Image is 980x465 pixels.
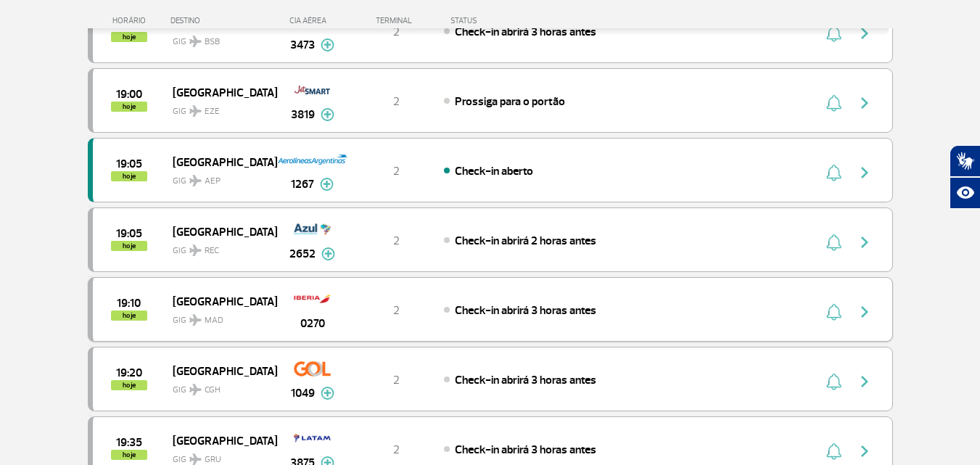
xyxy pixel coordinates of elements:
[189,453,202,465] img: destiny_airplane.svg
[205,36,220,49] span: BSB
[173,292,265,310] span: [GEOGRAPHIC_DATA]
[321,108,334,121] img: mais-info-painel-voo.svg
[173,306,265,327] span: GIG
[276,16,349,25] div: CIA AÉREA
[393,25,400,39] span: 2
[455,25,596,39] span: Check-in abrirá 3 horas antes
[173,431,265,450] span: [GEOGRAPHIC_DATA]
[111,102,147,112] span: hoje
[393,234,400,248] span: 2
[826,234,841,251] img: sino-painel-voo.svg
[173,361,265,380] span: [GEOGRAPHIC_DATA]
[116,89,142,99] span: 2025-09-28 19:00:00
[116,229,142,239] span: 2025-09-28 19:05:00
[205,105,220,118] span: EZE
[291,176,314,193] span: 1267
[111,171,147,181] span: hoje
[443,16,561,25] div: STATUS
[826,373,841,390] img: sino-painel-voo.svg
[205,244,219,258] span: REC
[173,97,265,118] span: GIG
[291,106,315,123] span: 3819
[856,164,873,181] img: seta-direita-painel-voo.svg
[826,443,841,460] img: sino-painel-voo.svg
[321,38,334,52] img: mais-info-painel-voo.svg
[205,384,221,397] span: CGH
[393,94,400,109] span: 2
[205,175,221,188] span: AEP
[189,314,202,326] img: destiny_airplane.svg
[116,368,142,378] span: 2025-09-28 19:20:00
[393,164,400,178] span: 2
[289,245,316,263] span: 2652
[189,36,202,47] img: destiny_airplane.svg
[111,32,147,42] span: hoje
[111,380,147,390] span: hoje
[290,36,315,54] span: 3473
[455,303,596,318] span: Check-in abrirá 3 horas antes
[116,159,142,169] span: 2025-09-28 19:05:00
[205,314,223,327] span: MAD
[173,376,265,397] span: GIG
[291,384,315,402] span: 1049
[950,145,980,209] div: Plugin de acessibilidade da Hand Talk.
[173,83,265,102] span: [GEOGRAPHIC_DATA]
[856,234,873,251] img: seta-direita-painel-voo.svg
[455,234,596,248] span: Check-in abrirá 2 horas antes
[111,241,147,251] span: hoje
[856,443,873,460] img: seta-direita-painel-voo.svg
[321,387,334,400] img: mais-info-painel-voo.svg
[111,310,147,321] span: hoje
[189,244,202,256] img: destiny_airplane.svg
[393,443,400,457] span: 2
[111,450,147,460] span: hoje
[189,175,202,186] img: destiny_airplane.svg
[173,167,265,188] span: GIG
[950,177,980,209] button: Abrir recursos assistivos.
[300,315,325,332] span: 0270
[321,247,335,260] img: mais-info-painel-voo.svg
[173,28,265,49] span: GIG
[170,16,276,25] div: DESTINO
[856,303,873,321] img: seta-direita-painel-voo.svg
[349,16,443,25] div: TERMINAL
[393,373,400,387] span: 2
[856,373,873,390] img: seta-direita-painel-voo.svg
[455,373,596,387] span: Check-in abrirá 3 horas antes
[455,94,565,109] span: Prossiga para o portão
[189,105,202,117] img: destiny_airplane.svg
[189,384,202,395] img: destiny_airplane.svg
[173,236,265,258] span: GIG
[117,298,141,308] span: 2025-09-28 19:10:00
[92,16,171,25] div: HORÁRIO
[455,443,596,457] span: Check-in abrirá 3 horas antes
[320,178,334,191] img: mais-info-painel-voo.svg
[455,164,533,178] span: Check-in aberto
[856,94,873,112] img: seta-direita-painel-voo.svg
[826,164,841,181] img: sino-painel-voo.svg
[950,145,980,177] button: Abrir tradutor de língua de sinais.
[173,222,265,241] span: [GEOGRAPHIC_DATA]
[826,94,841,112] img: sino-painel-voo.svg
[116,437,142,448] span: 2025-09-28 19:35:00
[826,303,841,321] img: sino-painel-voo.svg
[393,303,400,318] span: 2
[173,152,265,171] span: [GEOGRAPHIC_DATA]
